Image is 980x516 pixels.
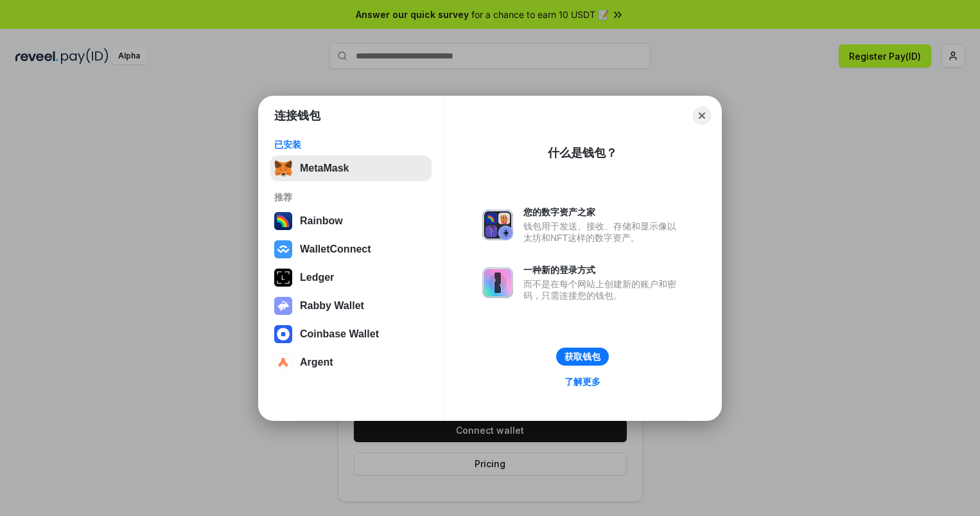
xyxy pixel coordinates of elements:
button: Ledger [270,265,432,290]
button: Rabby Wallet [270,293,432,319]
img: svg+xml,%3Csvg%20xmlns%3D%22http%3A%2F%2Fwww.w3.org%2F2000%2Fsvg%22%20fill%3D%22none%22%20viewBox... [482,209,513,240]
div: 钱包用于发送、接收、存储和显示像以太坊和NFT这样的数字资产。 [523,220,683,244]
img: svg+xml,%3Csvg%20fill%3D%22none%22%20height%3D%2233%22%20viewBox%3D%220%200%2035%2033%22%20width%... [274,159,292,177]
img: svg+xml,%3Csvg%20xmlns%3D%22http%3A%2F%2Fwww.w3.org%2F2000%2Fsvg%22%20fill%3D%22none%22%20viewBox... [274,297,292,315]
button: Rainbow [270,208,432,234]
div: Argent [300,357,333,368]
div: 了解更多 [564,376,600,387]
div: 获取钱包 [564,351,600,362]
img: svg+xml,%3Csvg%20xmlns%3D%22http%3A%2F%2Fwww.w3.org%2F2000%2Fsvg%22%20fill%3D%22none%22%20viewBox... [482,267,513,298]
div: 而不是在每个网站上创建新的账户和密码，只需连接您的钱包。 [523,278,683,301]
img: svg+xml,%3Csvg%20width%3D%2228%22%20height%3D%2228%22%20viewBox%3D%220%200%2028%2028%22%20fill%3D... [274,325,292,343]
button: WalletConnect [270,236,432,262]
div: Coinbase Wallet [300,328,379,340]
img: svg+xml,%3Csvg%20width%3D%2228%22%20height%3D%2228%22%20viewBox%3D%220%200%2028%2028%22%20fill%3D... [274,240,292,258]
div: MetaMask [300,163,349,174]
div: Rabby Wallet [300,300,364,312]
div: WalletConnect [300,244,371,255]
button: 获取钱包 [556,348,609,366]
button: Argent [270,350,432,375]
div: 已安装 [274,139,428,150]
button: Coinbase Wallet [270,321,432,347]
div: 一种新的登录方式 [523,264,683,276]
div: Rainbow [300,215,343,227]
div: 什么是钱包？ [548,145,617,161]
div: 您的数字资产之家 [523,206,683,218]
h1: 连接钱包 [274,108,320,123]
img: svg+xml,%3Csvg%20xmlns%3D%22http%3A%2F%2Fwww.w3.org%2F2000%2Fsvg%22%20width%3D%2228%22%20height%3... [274,269,292,287]
button: MetaMask [270,156,432,181]
a: 了解更多 [557,373,608,390]
img: svg+xml,%3Csvg%20width%3D%2228%22%20height%3D%2228%22%20viewBox%3D%220%200%2028%2028%22%20fill%3D... [274,353,292,371]
div: Ledger [300,272,334,283]
img: svg+xml,%3Csvg%20width%3D%22120%22%20height%3D%22120%22%20viewBox%3D%220%200%20120%20120%22%20fil... [274,212,292,230]
div: 推荐 [274,191,428,203]
button: Close [693,107,711,125]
